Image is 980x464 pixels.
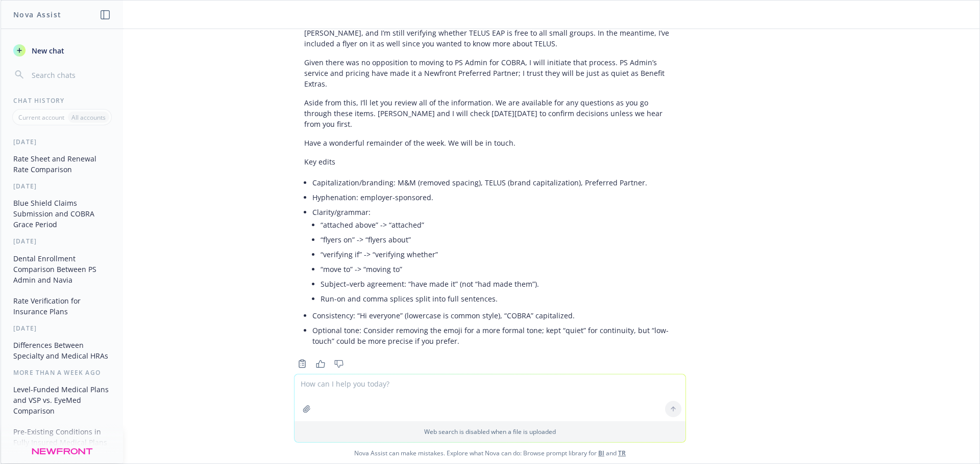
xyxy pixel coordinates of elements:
[30,68,111,82] input: Search chats
[18,113,64,122] p: Current account
[1,96,123,105] div: Chat History
[1,368,123,377] div: More than a week ago
[30,45,64,56] span: New chat
[312,175,676,190] li: Capitalization/branding: M&M (removed spacing), TELUS (brand capitalization), Preferred Partner.
[9,41,115,60] button: New chat
[321,262,676,277] li: “move to” -> “moving to”
[598,449,604,457] a: BI
[321,217,676,232] li: “attached above” -> “attached”
[9,381,115,419] button: Level-Funded Medical Plans and VSP vs. EyeMed Comparison
[298,359,307,368] svg: Copy to clipboard
[9,250,115,288] button: Dental Enrollment Comparison Between PS Admin and Navia
[301,427,679,436] p: Web search is disabled when a file is uploaded
[9,337,115,364] button: Differences Between Specialty and Medical HRAs
[321,232,676,247] li: “flyers on” -> “flyers about”
[71,113,106,122] p: All accounts
[304,97,676,129] p: Aside from this, I’ll let you review all of the information. We are available for any questions a...
[1,237,123,245] div: [DATE]
[618,449,626,457] a: TR
[304,138,676,148] p: Have a wonderful remainder of the week. We will be in touch.
[304,156,676,167] p: Key edits
[1,138,123,146] div: [DATE]
[9,423,115,451] button: Pre-Existing Conditions in Fully Insured Medical Plans
[1,182,123,190] div: [DATE]
[312,308,676,323] li: Consistency: “Hi everyone” (lowercase is common style), “COBRA” capitalized.
[312,190,676,205] li: Hyphenation: employer-sponsored.
[321,291,676,306] li: Run-on and comma splices split into full sentences.
[5,443,975,463] span: Nova Assist can make mistakes. Explore what Nova can do: Browse prompt library for and
[321,277,676,291] li: Subject–verb agreement: “have made it” (not “had made them”).
[304,57,676,89] p: Given there was no opposition to moving to PS Admin for COBRA, I will initiate that process. PS A...
[9,292,115,320] button: Rate Verification for Insurance Plans
[331,357,347,371] button: Thumbs down
[9,150,115,178] button: Rate Sheet and Renewal Rate Comparison
[312,323,676,348] li: Optional tone: Consider removing the emoji for a more formal tone; kept “quiet” for continuity, b...
[1,324,123,333] div: [DATE]
[13,9,61,20] h1: Nova Assist
[321,247,676,262] li: “verifying if” -> “verifying whether”
[312,205,676,308] li: Clarity/grammar:
[9,195,115,233] button: Blue Shield Claims Submission and COBRA Grace Period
